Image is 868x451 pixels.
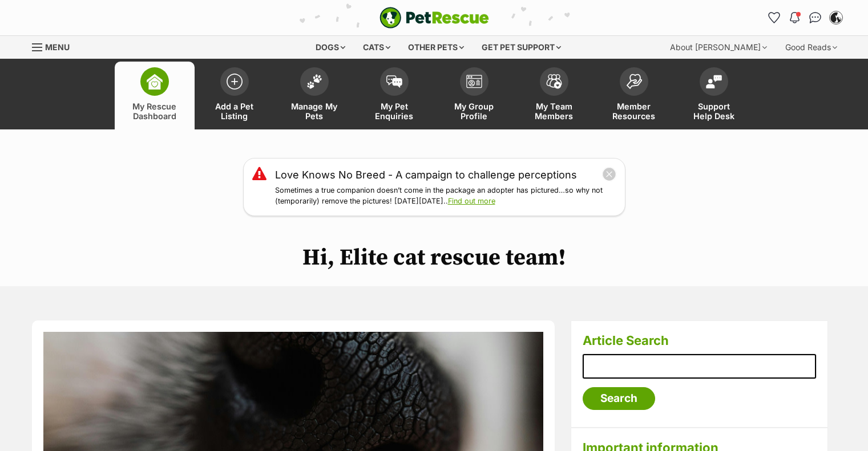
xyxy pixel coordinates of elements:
img: manage-my-pets-icon-02211641906a0b7f246fdf0571729dbe1e7629f14944591b6c1af311fb30b64b.svg [306,74,322,89]
div: Cats [355,36,398,59]
img: member-resources-icon-8e73f808a243e03378d46382f2149f9095a855e16c252ad45f914b54edf8863c.svg [626,74,642,89]
img: add-pet-listing-icon-0afa8454b4691262ce3f59096e99ab1cd57d4a30225e0717b998d2c9b9846f56.svg [227,74,243,90]
span: Support Help Desk [688,101,740,121]
span: My Rescue Dashboard [129,101,180,121]
p: Sometimes a true companion doesn’t come in the package an adopter has pictured…so why not (tempor... [275,185,616,207]
a: My Team Members [514,62,594,129]
img: help-desk-icon-fdf02630f3aa405de69fd3d07c3f3aa587a6932b1a1747fa1d2bba05be0121f9.svg [706,75,722,88]
img: dashboard-icon-eb2f2d2d3e046f16d808141f083e7271f6b2e854fb5c12c21221c1fb7104beca.svg [147,74,163,90]
span: My Team Members [528,101,580,121]
span: My Pet Enquiries [369,101,420,121]
div: Other pets [400,36,472,59]
button: close [602,167,616,181]
div: Dogs [308,36,353,59]
a: Find out more [448,197,495,205]
input: Search [583,387,655,410]
a: Manage My Pets [274,62,354,129]
img: Roxy Ristevski profile pic [830,12,842,23]
h3: Article Search [583,332,816,348]
div: Get pet support [474,36,569,59]
a: Support Help Desk [674,62,754,129]
button: Notifications [786,9,804,27]
img: notifications-46538b983faf8c2785f20acdc204bb7945ddae34d4c08c2a6579f10ce5e182be.svg [790,12,799,23]
span: Menu [45,42,70,52]
span: My Group Profile [449,101,500,121]
img: team-members-icon-5396bd8760b3fe7c0b43da4ab00e1e3bb1a5d9ba89233759b79545d2d3fc5d0d.svg [546,74,562,89]
span: Member Resources [608,101,660,121]
span: Manage My Pets [289,101,340,121]
a: PetRescue [380,7,489,29]
ul: Account quick links [765,9,845,27]
a: My Pet Enquiries [354,62,434,129]
a: Conversations [806,9,825,27]
span: Add a Pet Listing [209,101,260,121]
img: logo-e224e6f780fb5917bec1dbf3a21bbac754714ae5b6737aabdf751b685950b380.svg [380,7,489,29]
div: About [PERSON_NAME] [662,36,775,59]
img: chat-41dd97257d64d25036548639549fe6c8038ab92f7586957e7f3b1b290dea8141.svg [809,12,821,23]
a: Favourites [765,9,784,27]
a: My Group Profile [434,62,514,129]
img: pet-enquiries-icon-7e3ad2cf08bfb03b45e93fb7055b45f3efa6380592205ae92323e6603595dc1f.svg [386,75,402,88]
div: Good Reads [777,36,845,59]
a: Menu [32,36,78,56]
a: My Rescue Dashboard [115,62,195,129]
a: Member Resources [594,62,674,129]
img: group-profile-icon-3fa3cf56718a62981997c0bc7e787c4b2cf8bcc04b72c1350f741eb67cf2f40e.svg [466,75,482,88]
a: Love Knows No Breed - A campaign to challenge perceptions [275,167,577,182]
button: My account [827,9,845,27]
a: Add a Pet Listing [195,62,274,129]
